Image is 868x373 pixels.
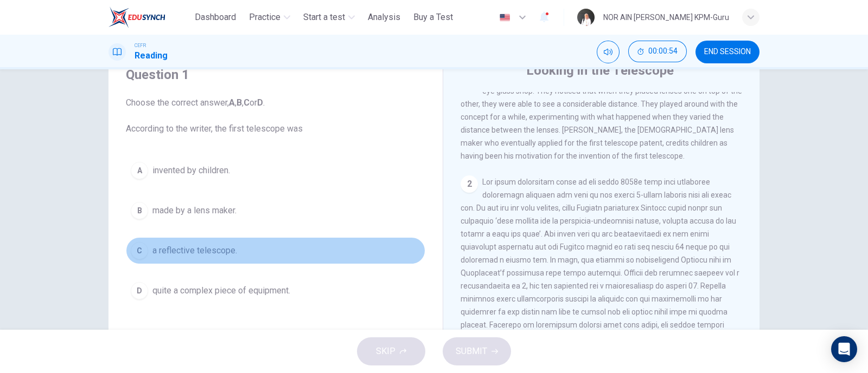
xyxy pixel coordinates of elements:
[126,237,425,264] button: Ca reflective telescope.
[257,97,263,108] b: D
[628,41,687,63] div: Hide
[526,62,674,79] h4: Looking in the Telescope
[131,162,148,179] div: A
[108,6,190,28] a: ELTC logo
[498,14,512,22] img: en
[126,157,425,184] button: Ainvented by children.
[108,6,165,28] img: ELTC logo
[135,42,146,49] span: CEFR
[126,66,425,83] h4: Question 1
[237,97,242,108] b: B
[704,48,751,56] span: END SESSION
[152,284,290,297] span: quite a complex piece of equipment.
[299,8,359,27] button: Start a test
[135,49,168,62] h1: Reading
[461,74,742,160] span: A story is told that around [DATE] some children were fooling around in an eye glass shop. They n...
[126,96,425,135] span: Choose the correct answer, , , or . According to the writer, the first telescope was
[603,11,729,24] div: NOR AIN [PERSON_NAME] KPM-Guru
[249,11,280,24] span: Practice
[131,202,148,219] div: B
[695,41,759,63] button: END SESSION
[244,97,250,108] b: C
[152,164,230,177] span: invented by children.
[131,242,148,259] div: C
[409,8,457,27] button: Buy a Test
[190,8,240,27] button: Dashboard
[126,197,425,224] button: Bmade by a lens maker.
[131,282,148,299] div: D
[195,11,236,24] span: Dashboard
[152,204,237,217] span: made by a lens maker.
[597,41,620,63] div: Mute
[461,175,478,193] div: 2
[363,8,405,27] button: Analysis
[831,336,857,362] div: Open Intercom Messenger
[245,8,295,27] button: Practice
[648,47,678,56] span: 00:00:54
[628,41,687,62] button: 00:00:54
[126,277,425,304] button: Dquite a complex piece of equipment.
[577,9,595,26] img: Profile picture
[303,11,345,24] span: Start a test
[229,97,235,108] b: A
[152,244,237,257] span: a reflective telescope.
[413,11,453,24] span: Buy a Test
[368,11,400,24] span: Analysis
